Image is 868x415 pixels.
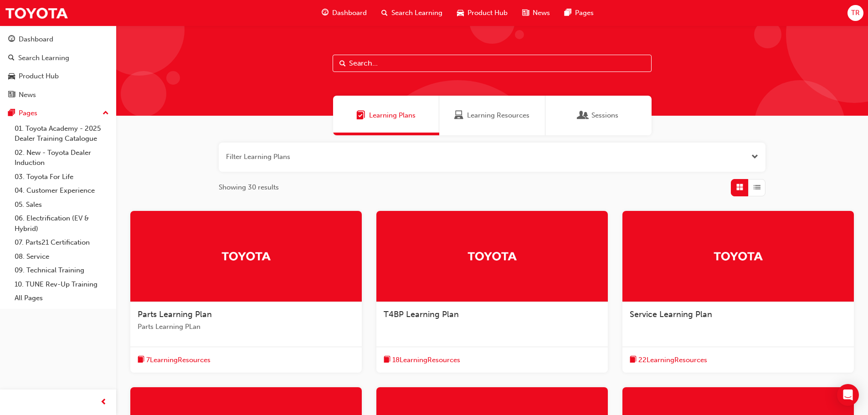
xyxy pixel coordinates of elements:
a: 07. Parts21 Certification [11,236,113,250]
a: 01. Toyota Academy - 2025 Dealer Training Catalogue [11,122,113,146]
a: 10. TUNE Rev-Up Training [11,277,113,292]
img: Trak [221,248,271,264]
button: Pages [4,105,113,122]
a: TrakParts Learning PlanParts Learning PLanbook-icon7LearningResources [130,211,362,373]
span: Pages [575,8,594,18]
span: 7 Learning Resources [146,355,211,365]
span: Dashboard [332,8,367,18]
button: book-icon7LearningResources [138,354,211,366]
div: News [19,90,36,100]
a: 05. Sales [11,198,113,212]
span: prev-icon [100,397,107,408]
span: TR [851,8,860,18]
span: search-icon [381,7,388,19]
div: Product Hub [19,71,59,82]
a: 03. Toyota For Life [11,170,113,184]
button: DashboardSearch LearningProduct HubNews [4,29,113,105]
span: search-icon [8,54,15,62]
span: news-icon [522,7,529,19]
div: Search Learning [18,53,69,63]
a: Product Hub [4,68,113,85]
span: news-icon [8,91,15,99]
span: 18 Learning Resources [392,355,460,365]
span: book-icon [384,354,390,366]
button: Open the filter [751,152,758,162]
a: Learning PlansLearning Plans [333,96,439,135]
span: pages-icon [8,109,15,118]
button: book-icon18LearningResources [384,354,460,366]
a: News [4,87,113,103]
span: Sessions [579,110,588,121]
img: Trak [713,248,763,264]
a: guage-iconDashboard [314,4,374,22]
a: All Pages [11,291,113,305]
span: Parts Learning Plan [138,309,212,319]
span: car-icon [8,72,15,81]
a: news-iconNews [515,4,557,22]
span: Showing 30 results [219,182,279,193]
span: Search Learning [391,8,442,18]
a: 09. Technical Training [11,263,113,277]
span: up-icon [103,108,109,119]
span: guage-icon [8,36,15,44]
a: 02. New - Toyota Dealer Induction [11,146,113,170]
a: Search Learning [4,50,113,67]
span: Learning Plans [356,110,365,121]
span: book-icon [630,354,637,366]
span: 22 Learning Resources [638,355,707,365]
a: pages-iconPages [557,4,601,22]
a: Learning ResourcesLearning Resources [439,96,545,135]
span: Learning Plans [369,110,416,121]
span: Learning Resources [467,110,529,121]
span: Learning Resources [454,110,463,121]
span: Parts Learning PLan [138,322,354,332]
span: News [533,8,550,18]
div: Dashboard [19,34,53,45]
a: search-iconSearch Learning [374,4,450,22]
a: TrakService Learning Planbook-icon22LearningResources [622,211,854,373]
div: Pages [19,108,37,118]
button: TR [847,5,863,21]
span: pages-icon [565,7,571,19]
span: List [754,182,760,193]
span: Service Learning Plan [630,309,712,319]
div: Open Intercom Messenger [837,384,859,406]
img: Trak [467,248,517,264]
span: Search [339,58,346,69]
button: book-icon22LearningResources [630,354,707,366]
a: TrakT4BP Learning Planbook-icon18LearningResources [376,211,608,373]
input: Search... [333,55,652,72]
span: guage-icon [322,7,329,19]
span: book-icon [138,354,144,366]
img: Trak [5,3,68,23]
span: Grid [736,182,743,193]
a: car-iconProduct Hub [450,4,515,22]
span: Product Hub [467,8,508,18]
a: SessionsSessions [545,96,652,135]
a: 04. Customer Experience [11,184,113,198]
span: car-icon [457,7,464,19]
a: 06. Electrification (EV & Hybrid) [11,211,113,236]
span: Sessions [591,110,618,121]
span: T4BP Learning Plan [384,309,459,319]
a: 08. Service [11,250,113,264]
a: Dashboard [4,31,113,48]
